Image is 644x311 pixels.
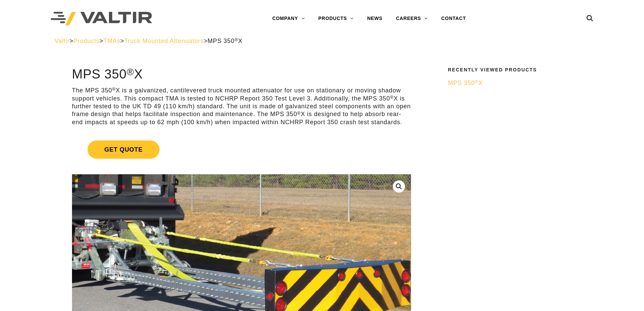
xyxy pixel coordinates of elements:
p: The MPS 350 X is a galvanized, cantilevered truck mounted attenuator for use on stationary or mov... [72,87,411,126]
a: Products [73,38,99,44]
sup: ® [235,37,238,42]
img: Valtir [51,12,152,26]
a: CONTACT [434,12,473,25]
span: MPS 350 X [208,38,242,44]
a: Valtir [54,38,69,44]
a: COMPANY [265,12,311,25]
div: > > > > [54,37,590,45]
span: MPS 350 X [448,80,483,86]
sup: ® [475,79,479,84]
a: MPS 350®X [448,79,585,87]
a: PRODUCTS [311,12,360,25]
h1: MPS 350 X [72,67,411,82]
a: NEWS [360,12,389,25]
a: Truck Mounted Attenuators [124,38,204,44]
sup: ® [112,87,116,92]
a: TMAs [103,38,120,44]
sup: ® [297,111,301,116]
h2: Recently Viewed Products [448,67,585,72]
span: Get Quote [88,140,160,159]
a: CAREERS [389,12,434,25]
sup: ® [390,95,394,100]
a: Get Quote [72,132,411,167]
sup: ® [127,66,134,77]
